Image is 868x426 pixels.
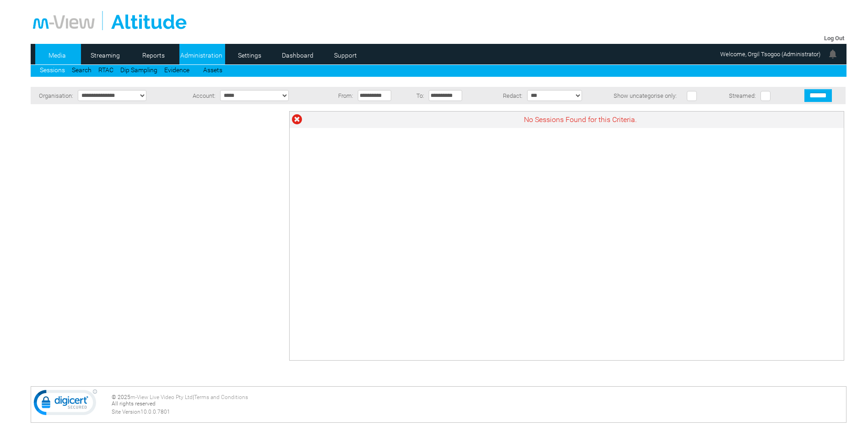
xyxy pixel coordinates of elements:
[480,87,525,104] td: Redact:
[112,394,844,415] div: © 2025 | All rights reserved
[720,51,820,58] span: Welcome, Orgil Tsogoo (Administrator)
[179,48,224,62] a: Administration
[524,115,637,124] span: No Sessions Found for this Criteria.
[112,409,844,415] div: Site Version
[323,48,368,62] a: Support
[275,48,320,62] a: Dashboard
[824,35,844,42] a: Log Out
[130,394,193,400] a: m-View Live Video Pty Ltd
[164,66,189,74] a: Evidence
[72,66,92,74] a: Search
[614,92,677,99] span: Show uncategorise only:
[729,92,756,99] span: Streamed:
[83,48,128,62] a: Streaming
[227,48,272,62] a: Settings
[827,48,838,59] img: bell24.png
[409,87,426,104] td: To:
[194,394,248,400] a: Terms and Conditions
[203,66,222,74] a: Assets
[140,409,170,415] span: 10.0.0.7801
[328,87,356,104] td: From:
[179,87,218,104] td: Account:
[40,66,65,74] a: Sessions
[120,66,157,74] a: Dip Sampling
[35,48,80,62] a: Media
[31,87,75,104] td: Organisation:
[131,48,176,62] a: Reports
[33,389,97,420] img: DigiCert Secured Site Seal
[98,66,113,74] a: RTAC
